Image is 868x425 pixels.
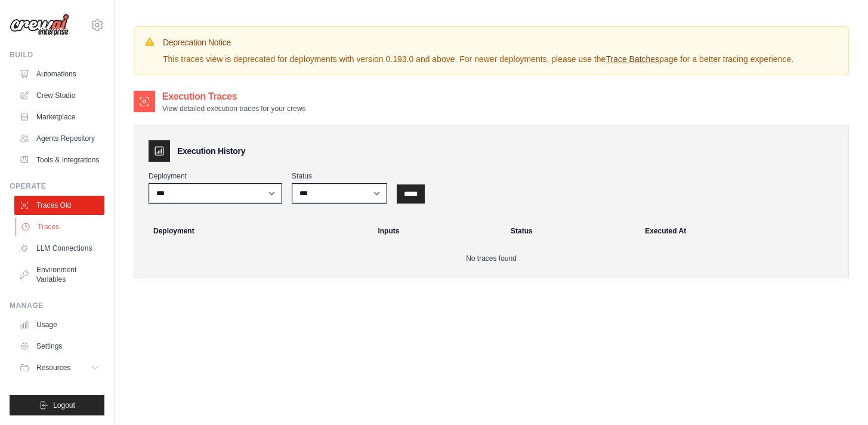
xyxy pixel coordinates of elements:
[10,301,104,310] div: Manage
[14,107,104,127] a: Marketplace
[503,218,638,244] th: Status
[10,50,104,60] div: Build
[139,218,370,244] th: Deployment
[16,217,106,236] a: Traces
[163,53,793,65] p: This traces view is deprecated for deployments with version 0.193.0 and above. For newer deployme...
[14,315,104,334] a: Usage
[53,401,75,410] span: Logout
[149,254,834,263] p: No traces found
[292,171,387,181] label: Status
[14,150,104,170] a: Tools & Integrations
[10,14,69,36] img: Logo
[14,64,104,84] a: Automations
[14,358,104,377] button: Resources
[163,36,793,48] h3: Deprecation Notice
[638,218,844,244] th: Executed At
[10,395,104,415] button: Logout
[162,104,306,113] p: View detailed execution traces for your crews
[14,129,104,148] a: Agents Repository
[14,260,104,289] a: Environment Variables
[370,218,503,244] th: Inputs
[14,86,104,105] a: Crew Studio
[606,54,659,64] a: Trace Batches
[14,239,104,258] a: LLM Connections
[177,145,245,157] h3: Execution History
[149,171,282,181] label: Deployment
[36,363,70,372] span: Resources
[14,196,104,215] a: Traces Old
[10,181,104,191] div: Operate
[162,90,306,104] h2: Execution Traces
[14,337,104,356] a: Settings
